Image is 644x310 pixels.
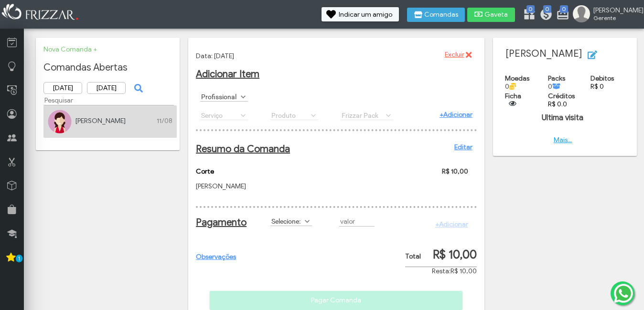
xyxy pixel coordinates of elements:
[593,14,636,21] span: Gerente
[87,82,126,94] input: Data Final
[438,48,476,62] button: Excluir
[501,113,625,123] h4: Ultima visita
[560,5,568,13] span: 0
[445,48,464,62] span: Excluir
[157,117,172,125] span: 11/08
[196,182,353,190] p: [PERSON_NAME]
[137,81,138,95] span: ui-button
[196,52,477,60] p: Data: [DATE]
[339,11,392,18] span: Indicar um amigo
[548,92,575,100] span: Créditos
[75,117,126,125] a: [PERSON_NAME]
[523,8,532,23] a: 0
[467,8,515,22] button: Gaveta
[405,267,477,275] div: Resta:
[43,62,172,73] h2: Comandas Abertas
[442,167,468,176] span: R$ 10,00
[424,11,458,18] span: Comandas
[505,100,519,107] button: ui-button
[590,83,604,91] a: R$ 0
[322,7,399,21] button: Indicar um amigo
[554,136,572,144] a: Mais...
[16,255,22,262] span: 1
[407,8,465,22] button: Comandas
[43,95,174,105] input: Pesquisar
[43,45,97,53] a: Nova Comanda +
[196,68,477,80] h2: Adicionar Item
[505,83,516,91] span: 0
[612,282,635,305] img: whatsapp.png
[543,5,551,13] span: 0
[548,74,565,83] span: Packs
[130,81,145,95] button: ui-button
[599,48,617,62] span: Editar
[548,83,561,91] span: 0
[433,248,477,262] span: R$ 10,00
[582,48,624,62] button: Editar
[196,167,214,176] span: Corte
[505,74,529,83] span: Moedas
[573,5,639,24] a: [PERSON_NAME] Gerente
[593,6,636,14] span: [PERSON_NAME]
[539,8,549,23] a: 0
[405,252,421,260] span: Total
[454,143,472,151] a: Editar
[339,217,375,227] input: valor
[484,11,508,18] span: Gaveta
[440,111,472,119] a: +Adicionar
[548,100,567,108] a: R$ 0.0
[556,8,566,23] a: 0
[505,92,521,100] span: Ficha
[526,5,535,13] span: 0
[270,217,303,226] label: Selecione:
[196,217,237,228] h2: Pagamento
[196,253,236,261] a: Observações
[590,74,614,83] span: Debitos
[501,48,629,62] h2: [PERSON_NAME]
[196,143,472,155] h2: Resumo da Comanda
[200,92,239,101] label: Profissional
[451,267,477,275] span: R$ 10,00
